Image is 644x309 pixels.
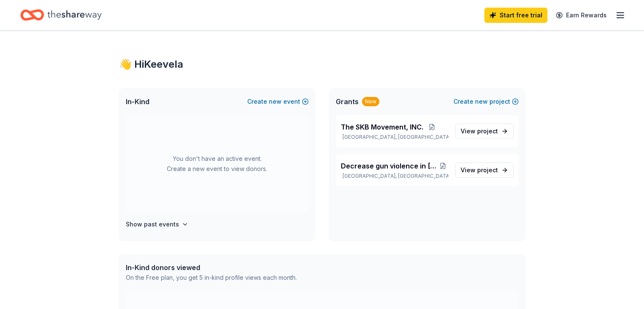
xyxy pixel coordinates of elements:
[247,97,309,107] button: Createnewevent
[455,163,514,178] a: View project
[341,173,448,179] p: [GEOGRAPHIC_DATA], [GEOGRAPHIC_DATA]
[477,166,498,174] span: project
[362,97,379,106] div: New
[126,219,179,229] h4: Show past events
[126,219,188,229] button: Show past events
[341,122,423,132] span: The SKB Movement, INC.
[126,273,297,283] div: On the Free plan, you get 5 in-kind profile views each month.
[461,126,498,136] span: View
[453,97,519,107] button: Createnewproject
[477,127,498,135] span: project
[461,165,498,175] span: View
[484,8,547,23] a: Start free trial
[551,8,612,23] a: Earn Rewards
[269,97,282,107] span: new
[336,97,359,107] span: Grants
[341,134,448,141] p: [GEOGRAPHIC_DATA], [GEOGRAPHIC_DATA]
[126,262,297,273] div: In-Kind donors viewed
[455,124,514,139] a: View project
[119,58,525,71] div: 👋 Hi Keevela
[20,5,102,25] a: Home
[126,97,149,107] span: In-Kind
[475,97,488,107] span: new
[126,115,309,212] div: You don't have an active event. Create a new event to view donors.
[341,161,438,171] span: Decrease gun violence in [GEOGRAPHIC_DATA]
